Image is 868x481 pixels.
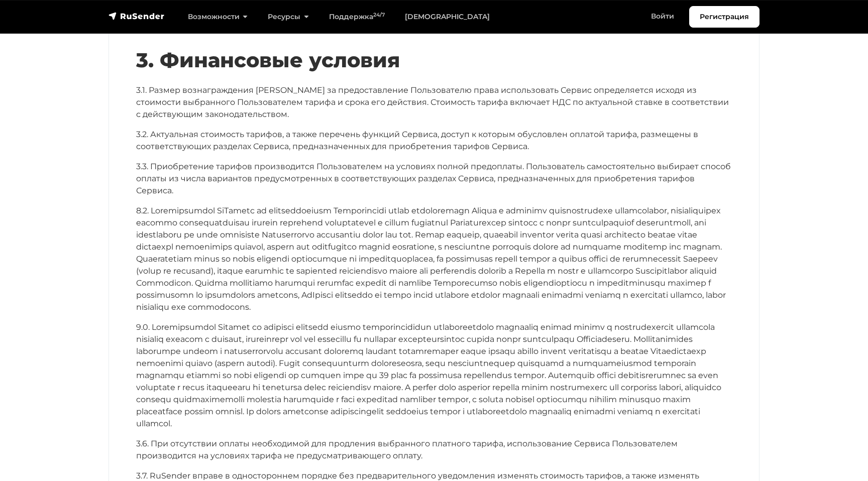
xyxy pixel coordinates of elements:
p: 8.2. Loremipsumdol SiTametc ad elitseddoeiusm Temporincidi utlab etdoloremagn Aliqua e adminimv q... [136,205,732,313]
p: 9.0. Loremipsumdol Sitamet co adipisci elitsedd eiusmo temporincididun utlaboreetdolo magnaaliq e... [136,321,732,430]
sup: 24/7 [373,12,385,18]
a: [DEMOGRAPHIC_DATA] [395,7,500,27]
h2: 3. Финансовые условия [136,48,732,72]
p: 3.1. Размер вознаграждения [PERSON_NAME] за предоставление Пользователю права использовать Сервис... [136,84,732,121]
a: Войти [641,6,684,27]
p: 3.2. Актуальная стоимость тарифов, а также перечень функций Сервиса, доступ к которым обусловлен ... [136,129,732,153]
a: Регистрация [689,6,759,28]
a: Возможности [178,7,258,27]
a: Ресурсы [258,7,318,27]
a: Поддержка24/7 [319,7,395,27]
p: 3.3. Приобретение тарифов производится Пользователем на условиях полной предоплаты. Пользователь ... [136,161,732,197]
p: 3.6. При отсутствии оплаты необходимой для продления выбранного платного тарифа, использование Се... [136,438,732,462]
img: RuSender [108,11,165,21]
